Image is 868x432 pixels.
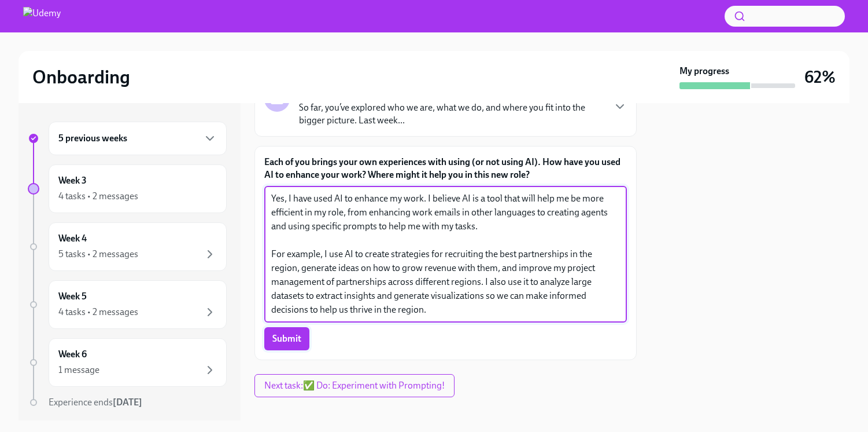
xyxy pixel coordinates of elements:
span: Experience ends [49,397,142,408]
textarea: Yes, I have used AI to enhance my work. I believe AI is a tool that will help me be more efficien... [271,192,620,317]
div: 4 tasks • 2 messages [58,306,138,318]
a: Week 61 message [28,338,227,387]
h6: Week 3 [58,174,87,187]
img: Udemy [23,7,61,25]
label: Each of you brings your own experiences with using (or not using AI). How have you used AI to enh... [264,156,627,181]
span: Submit [272,333,301,345]
h3: 62% [804,67,836,87]
h6: Week 5 [58,290,87,303]
a: Week 45 tasks • 2 messages [28,222,227,271]
div: 5 tasks • 2 messages [58,248,138,261]
strong: My progress [679,65,729,78]
h2: Onboarding [32,65,130,89]
div: 1 message [58,364,99,376]
a: Week 34 tasks • 2 messages [28,164,227,213]
h6: Week 4 [58,232,87,245]
p: So far, you’ve explored who we are, what we do, and where you fit into the bigger picture. Last w... [299,101,604,127]
button: Submit [264,327,309,350]
a: Week 54 tasks • 2 messages [28,280,227,329]
h6: Week 6 [58,348,87,361]
button: Next task:✅ Do: Experiment with Prompting! [254,374,455,397]
span: Next task : ✅ Do: Experiment with Prompting! [264,380,445,391]
div: 5 previous weeks [49,122,227,155]
strong: [DATE] [113,397,142,408]
div: 4 tasks • 2 messages [58,190,138,203]
h6: 5 previous weeks [58,132,127,145]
